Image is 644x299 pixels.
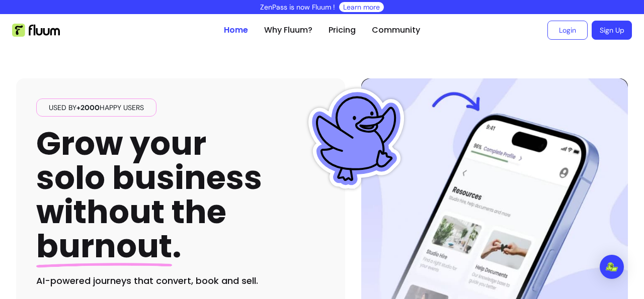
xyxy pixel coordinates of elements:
img: Fluum Logo [12,24,60,37]
div: Open Intercom Messenger [600,255,624,279]
span: burnout [36,224,172,268]
img: Fluum Duck sticker [306,88,407,189]
span: +2000 [76,103,100,112]
span: Used by happy users [45,103,148,113]
a: Sign Up [592,21,632,40]
a: Why Fluum? [264,24,312,36]
a: Login [547,21,588,40]
a: Learn more [343,2,380,12]
h1: Grow your solo business without the . [36,127,262,264]
a: Home [224,24,248,36]
a: Community [372,24,420,36]
a: Pricing [329,24,356,36]
p: ZenPass is now Fluum ! [260,2,335,12]
h2: AI-powered journeys that convert, book and sell. [36,274,325,288]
